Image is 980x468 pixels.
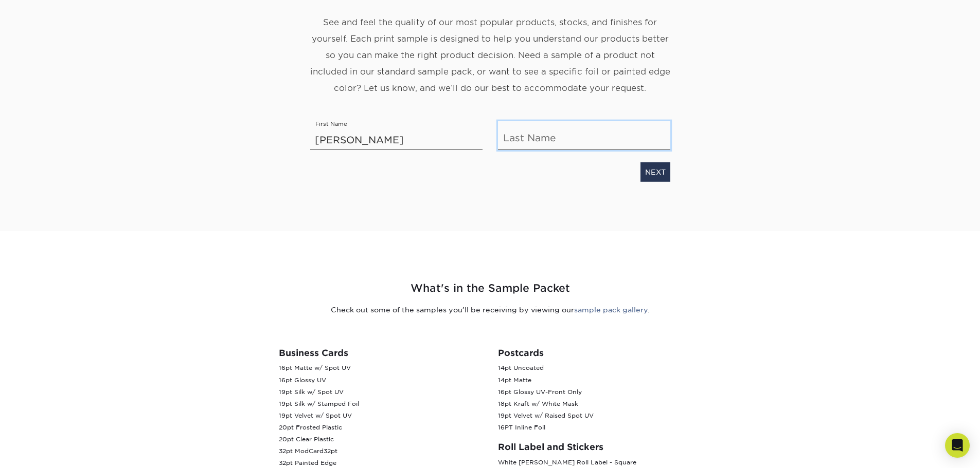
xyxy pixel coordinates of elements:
[574,306,648,314] a: sample pack gallery
[279,348,483,358] h3: Business Cards
[189,305,791,315] p: Check out some of the samples you’ll be receiving by viewing our .
[189,280,791,296] h2: What's in the Sample Packet
[498,442,702,452] h3: Roll Label and Stickers
[498,348,702,358] h3: Postcards
[498,362,702,434] p: 14pt Uncoated 14pt Matte 16pt Glossy UV-Front Only 18pt Kraft w/ White Mask 19pt Velvet w/ Raised...
[310,17,670,93] span: See and feel the quality of our most popular products, stocks, and finishes for yourself. Each pr...
[945,433,970,458] div: Open Intercom Messenger
[640,162,670,182] a: NEXT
